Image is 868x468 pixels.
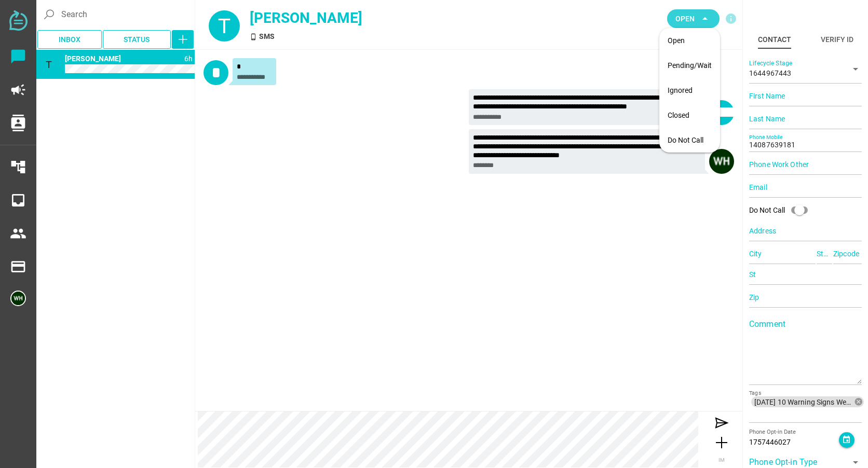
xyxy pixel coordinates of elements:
[184,54,193,63] span: 1757502754
[749,131,862,152] input: Phone Mobile
[54,69,62,77] i: SMS
[10,159,26,175] i: account_tree
[103,30,171,49] button: Status
[709,149,734,174] img: 5edff51079ed9903661a2266-30.png
[817,243,832,264] input: State
[749,205,785,216] div: Do Not Call
[749,177,862,198] input: Email
[250,33,257,40] i: SMS
[754,397,853,407] span: [DATE] 10 Warning Signs Webinar Reminder.csv
[749,264,862,285] input: St
[10,192,26,209] i: inbox
[749,200,814,221] div: Do Not Call
[749,68,791,78] span: 1644967443
[65,54,121,63] span: 14087639181
[9,10,28,31] img: svg+xml;base64,PD94bWwgdmVyc2lvbj0iMS4wIiBlbmNvZGluZz0iVVRGLTgiPz4KPHN2ZyB2ZXJzaW9uPSIxLjEiIHZpZX...
[250,31,513,42] div: SMS
[668,36,712,45] div: Open
[10,81,26,98] i: campaign
[849,63,862,75] i: arrow_drop_down
[668,86,712,95] div: Ignored
[10,48,26,65] i: chat_bubble
[250,7,513,29] div: [PERSON_NAME]
[10,115,26,131] i: contacts
[749,86,862,106] input: First Name
[718,457,725,463] span: IM
[749,323,862,384] textarea: Comment
[667,9,720,28] button: Open
[124,33,150,46] span: Status
[668,111,712,120] div: Closed
[668,136,712,145] div: Do Not Call
[842,435,851,444] i: event
[749,437,839,448] div: 1757446027
[46,59,52,70] span: T
[10,258,26,275] i: payment
[59,33,80,46] span: Inbox
[699,12,711,25] i: arrow_drop_down
[10,225,26,242] i: people
[668,61,712,70] div: Pending/Wait
[749,428,839,437] div: Phone Opt-in Date
[749,221,862,241] input: Address
[821,33,853,46] div: Verify ID
[749,243,816,264] input: City
[758,33,791,46] div: Contact
[725,12,737,25] i: info
[749,108,862,129] input: Last Name
[10,291,26,306] img: 5edff51079ed9903661a2266-30.png
[749,287,862,308] input: Zip
[833,243,862,264] input: Zipcode
[749,154,862,175] input: Phone Work Other
[854,397,863,407] i: cancel
[749,409,862,422] input: [DATE] 10 Warning Signs Webinar Reminder.csvTags
[37,30,102,49] button: Inbox
[675,12,695,25] span: Open
[218,15,230,37] span: T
